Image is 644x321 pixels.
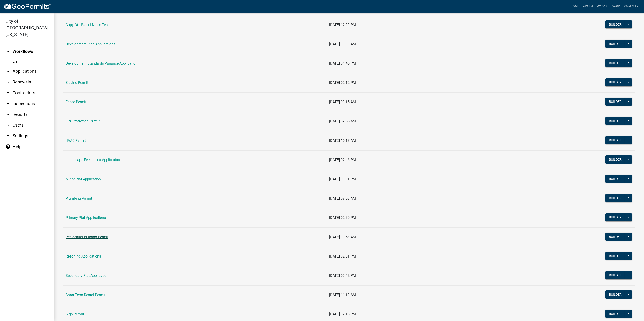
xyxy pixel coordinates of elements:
[66,312,84,316] a: Sign Permit
[66,293,105,297] a: Short-Term Rental Permit
[5,133,11,139] i: arrow_drop_down
[66,61,137,66] a: Development Standards Variance Application
[329,42,356,46] span: [DATE] 11:33 AM
[605,194,625,202] button: Builder
[605,252,625,260] button: Builder
[5,49,11,54] i: arrow_drop_up
[66,119,100,123] a: Fire Protection Permit
[329,158,356,162] span: [DATE] 02:46 PM
[329,293,356,297] span: [DATE] 11:12 AM
[605,175,625,183] button: Builder
[329,119,356,123] span: [DATE] 09:55 AM
[622,2,640,11] a: swalsh
[605,136,625,144] button: Builder
[66,158,120,162] a: Landscape Fee-In-Lieu Application
[5,144,11,149] i: help
[569,2,581,11] a: Home
[5,69,11,74] i: arrow_drop_down
[605,78,625,86] button: Builder
[5,79,11,85] i: arrow_drop_down
[605,290,625,299] button: Builder
[329,216,356,220] span: [DATE] 02:50 PM
[605,117,625,125] button: Builder
[329,196,356,201] span: [DATE] 09:58 AM
[329,235,356,239] span: [DATE] 11:53 AM
[329,177,356,181] span: [DATE] 03:01 PM
[605,310,625,318] button: Builder
[605,40,625,48] button: Builder
[605,271,625,279] button: Builder
[66,81,88,85] a: Electric Permit
[329,61,356,66] span: [DATE] 01:46 PM
[66,23,109,27] a: Copy Of - Parcel Notes Test
[329,254,356,258] span: [DATE] 02:01 PM
[5,112,11,117] i: arrow_drop_down
[66,273,108,278] a: Secondary Plat Application
[66,196,92,201] a: Plumbing Permit
[66,216,106,220] a: Primary Plat Applications
[329,312,356,316] span: [DATE] 02:16 PM
[605,98,625,106] button: Builder
[66,177,101,181] a: Minor Plat Application
[605,233,625,241] button: Builder
[329,100,356,104] span: [DATE] 09:15 AM
[329,81,356,85] span: [DATE] 02:12 PM
[66,100,86,104] a: Fence Permit
[5,101,11,106] i: arrow_drop_down
[66,254,101,258] a: Rezoning Applications
[66,42,115,46] a: Development Plan Applications
[329,23,356,27] span: [DATE] 12:29 PM
[605,155,625,164] button: Builder
[5,122,11,128] i: arrow_drop_down
[581,2,595,11] a: Admin
[605,20,625,28] button: Builder
[329,273,356,278] span: [DATE] 03:42 PM
[66,138,86,143] a: HVAC Permit
[605,213,625,221] button: Builder
[329,138,356,143] span: [DATE] 10:17 AM
[605,59,625,67] button: Builder
[5,90,11,96] i: arrow_drop_down
[66,235,108,239] a: Residential Building Permit
[595,2,622,11] a: My Dashboard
